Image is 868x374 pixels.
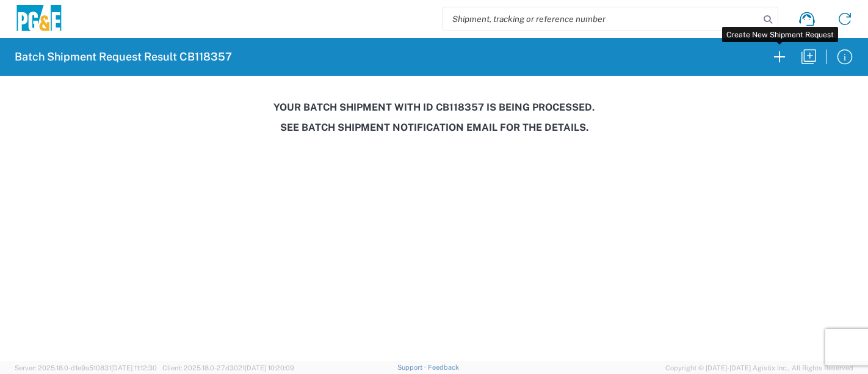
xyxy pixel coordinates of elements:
[15,364,157,372] span: Server: 2025.18.0-d1e9a510831
[15,5,63,34] img: pge
[15,50,232,64] h2: Batch Shipment Request Result CB118357
[665,362,853,373] span: Copyright © [DATE]-[DATE] Agistix Inc., All Rights Reserved
[245,364,294,372] span: [DATE] 10:20:09
[162,364,294,372] span: Client: 2025.18.0-27d3021
[428,364,459,371] a: Feedback
[9,122,859,133] h3: See Batch Shipment Notification email for the details.
[111,364,157,372] span: [DATE] 11:12:30
[397,364,428,371] a: Support
[443,7,759,31] input: Shipment, tracking or reference number
[9,101,859,113] h3: Your batch shipment with id CB118357 is being processed.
